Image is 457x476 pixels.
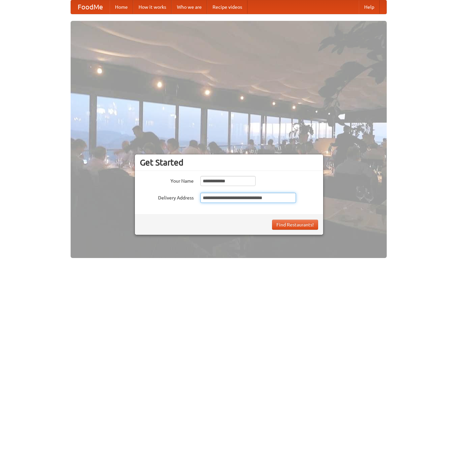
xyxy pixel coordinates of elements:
a: Recipe videos [207,0,247,14]
a: Who we are [172,0,207,14]
a: How it works [133,0,172,14]
label: Your Name [140,176,194,184]
a: FoodMe [71,0,110,14]
a: Help [359,0,380,14]
button: Find Restaurants! [272,220,318,230]
a: Home [110,0,133,14]
h3: Get Started [140,157,318,168]
label: Delivery Address [140,193,194,201]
